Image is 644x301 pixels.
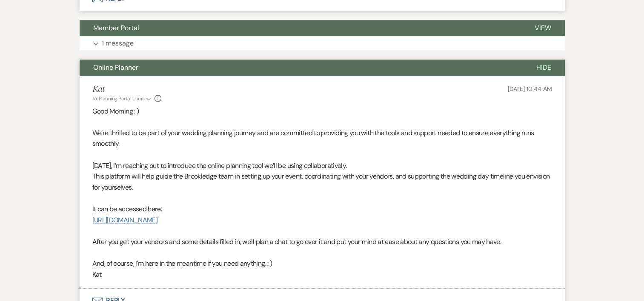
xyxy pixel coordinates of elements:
[92,84,162,95] h5: Kat
[92,171,552,193] p: This platform will help guide the Brookledge team in setting up your event, coordinating with you...
[92,160,552,171] p: [DATE], I’m reaching out to introduce the online planning tool we’ll be using collaboratively.
[536,63,551,72] span: Hide
[508,85,552,93] span: [DATE] 10:44 AM
[92,259,272,268] span: And, of course, I'm here in the meantime if you need anything. : )
[92,95,145,102] span: to: Planning Portal Users
[102,38,134,49] p: 1 message
[93,23,139,32] span: Member Portal
[92,204,162,213] span: It can be accessed here:
[92,237,501,246] span: After you get your vendors and some details filled in, we'll plan a chat to go over it and put yo...
[92,107,139,116] span: Good Morning : )
[80,20,521,36] button: Member Portal
[80,60,523,76] button: Online Planner
[92,216,157,224] a: [URL][DOMAIN_NAME]
[535,23,551,32] span: View
[92,270,102,279] span: Kat
[93,63,138,72] span: Online Planner
[523,60,565,76] button: Hide
[80,36,565,51] button: 1 message
[521,20,565,36] button: View
[92,95,153,102] button: to: Planning Portal Users
[92,128,552,149] p: We’re thrilled to be part of your wedding planning journey and are committed to providing you wit...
